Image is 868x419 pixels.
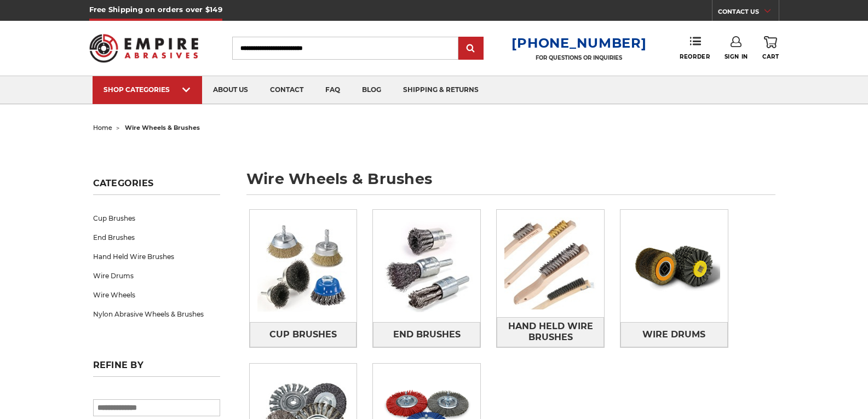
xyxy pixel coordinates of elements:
[93,360,220,377] h5: Refine by
[93,285,220,305] a: Wire Wheels
[497,317,603,347] span: Hand Held Wire Brushes
[351,76,392,104] a: blog
[511,54,646,61] p: FOR QUESTIONS OR INQUIRIES
[725,53,748,60] span: Sign In
[718,5,779,21] a: CONTACT US
[250,322,357,347] a: Cup Brushes
[93,305,220,324] a: Nylon Abrasive Wheels & Brushes
[680,36,710,60] a: Reorder
[373,213,480,320] img: End Brushes
[511,35,646,51] a: [PHONE_NUMBER]
[762,36,779,60] a: Cart
[620,322,728,347] a: Wire Drums
[642,325,705,344] span: Wire Drums
[259,76,314,104] a: contact
[93,228,220,247] a: End Brushes
[392,76,490,104] a: shipping & returns
[314,76,351,104] a: faq
[620,213,728,320] img: Wire Drums
[460,38,482,60] input: Submit
[497,317,604,347] a: Hand Held Wire Brushes
[497,210,604,317] img: Hand Held Wire Brushes
[89,27,199,70] img: Empire Abrasives
[93,266,220,285] a: Wire Drums
[250,213,357,320] img: Cup Brushes
[393,325,461,344] span: End Brushes
[680,53,710,60] span: Reorder
[93,209,220,228] a: Cup Brushes
[93,178,220,195] h5: Categories
[373,322,480,347] a: End Brushes
[93,124,112,131] a: home
[246,171,775,195] h1: wire wheels & brushes
[104,85,191,94] div: SHOP CATEGORIES
[762,53,779,60] span: Cart
[269,325,337,344] span: Cup Brushes
[125,124,200,131] span: wire wheels & brushes
[93,247,220,266] a: Hand Held Wire Brushes
[202,76,259,104] a: about us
